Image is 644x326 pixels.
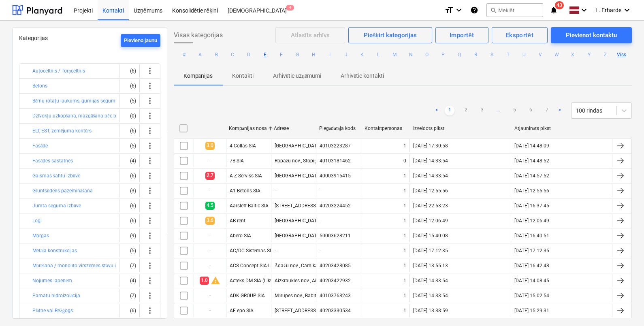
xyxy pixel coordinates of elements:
[145,141,155,151] span: more_vert
[275,248,276,254] div: -
[292,50,302,60] button: G
[123,229,136,242] div: (9)
[514,143,549,149] div: [DATE] 14:48:09
[403,248,406,254] div: 1
[514,233,549,239] div: [DATE] 16:40:51
[454,50,464,60] button: Q
[568,50,578,60] button: X
[145,111,155,121] span: more_vert
[145,306,155,315] span: more_vert
[320,143,351,149] div: 40103223287
[566,30,617,40] div: Pievienot kontaktu
[183,72,213,80] p: Kompānijas
[211,276,220,286] span: warning
[584,50,594,60] button: Y
[230,203,269,209] div: Aarsleff Baltic SIA
[357,50,367,60] button: K
[365,126,407,131] div: Kontaktpersonas
[275,173,366,179] div: [GEOGRAPHIC_DATA], [STREET_ADDRESS]
[123,289,136,302] div: (7)
[364,30,417,40] div: Piešķirt kategorijas
[320,203,351,209] div: 40203224452
[123,199,136,212] div: (6)
[32,126,92,136] button: ELT, EST, zemējuma kontūrs
[403,293,406,298] div: 1
[603,287,644,326] div: Chat Widget
[486,3,543,17] button: Meklēt
[550,5,558,15] i: notifications
[514,263,549,268] div: [DATE] 16:42:48
[373,50,383,60] button: L
[413,158,448,164] div: [DATE] 14:33:54
[403,203,406,209] div: 1
[123,244,136,257] div: (5)
[200,277,209,284] span: 1.0
[286,5,294,11] span: 4
[526,106,535,115] a: Page 6
[274,126,313,131] div: Adrese
[123,79,136,92] div: (6)
[32,276,72,286] button: Nojumes lapenēm
[230,278,284,284] div: Acteks DM SIA (Likvidēts)
[230,188,260,194] div: A1 Betons SIA
[205,202,215,209] span: 4.5
[616,50,626,60] button: Viss
[32,291,80,300] button: Pamatu hidroizolācija
[194,154,226,167] div: -
[320,158,351,164] div: 40103181462
[123,109,136,122] div: (0)
[275,218,321,224] div: [GEOGRAPHIC_DATA]
[552,50,561,60] button: W
[445,106,454,115] a: Page 1 is your current page
[145,231,155,241] span: more_vert
[555,1,564,9] span: 43
[595,7,621,13] span: L. Erharde
[123,214,136,227] div: (6)
[145,291,155,300] span: more_vert
[123,124,136,137] div: (6)
[413,188,448,194] div: [DATE] 12:55:56
[145,66,155,76] span: more_vert
[471,50,480,60] button: R
[542,106,552,115] a: Page 7
[341,72,384,80] p: Arhivētie kontakti
[232,72,254,80] p: Kontakti
[514,308,549,313] div: [DATE] 15:29:31
[477,106,487,115] a: Page 3
[413,126,508,131] div: Izveidots plkst
[413,308,448,313] div: [DATE] 13:38:59
[503,50,513,60] button: T
[123,94,136,107] div: (5)
[450,30,474,40] div: Importēt
[444,5,454,15] i: format_size
[320,218,321,224] div: -
[194,259,226,272] div: -
[123,169,136,182] div: (6)
[32,261,128,271] button: Mūrēšana / monolīto virszemes stāvu izbūve
[32,111,139,121] button: Dzīvokļu uzkopšana, mazgāšana pēc būvdarbiem
[403,218,406,224] div: 1
[230,248,274,254] div: AC/DC Sistēmas SIA
[32,186,93,196] button: Gruntsūdens pazemināšana
[19,35,48,41] span: Kategorijas
[32,66,85,76] button: Autoceltnis / Torņceltnis
[403,278,406,283] div: 1
[403,233,406,239] div: 1
[194,304,226,317] div: -
[145,81,155,91] span: more_vert
[506,30,533,40] div: Eksportēt
[432,106,441,115] a: Previous page
[32,96,118,106] button: Bērnu rotaļu laukums, gumijas segums
[341,50,351,60] button: J
[32,231,49,241] button: Margas
[461,106,471,115] a: Page 2
[435,27,488,43] button: Importēt
[205,142,215,149] span: 3.0
[319,126,358,132] div: Piegādātāja kods
[123,64,136,77] div: (6)
[320,308,351,313] div: 40203330534
[145,186,155,196] span: more_vert
[490,7,497,13] span: search
[145,246,155,256] span: more_vert
[320,263,351,268] div: 40203428085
